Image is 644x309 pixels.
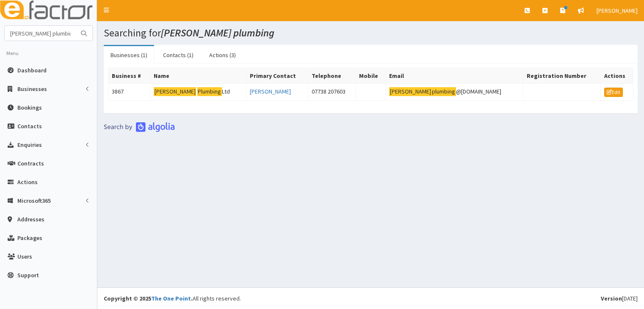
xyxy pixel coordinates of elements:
[17,66,47,74] span: Dashboard
[604,88,623,97] a: Edit
[17,141,42,149] span: Enquiries
[97,287,644,309] footer: All rights reserved.
[523,68,600,84] th: Registration Number
[246,68,308,84] th: Primary Contact
[17,160,44,167] span: Contracts
[601,295,622,302] b: Version
[17,234,42,242] span: Packages
[197,87,222,96] mark: Plumbing
[104,28,638,39] h1: Searching for
[156,46,200,64] a: Contacts (1)
[104,122,175,132] img: search-by-algolia-light-background.png
[154,87,196,96] mark: [PERSON_NAME]
[355,68,386,84] th: Mobile
[17,271,39,279] span: Support
[104,46,154,64] a: Businesses (1)
[386,84,523,101] td: @[DOMAIN_NAME]
[386,68,523,84] th: Email
[17,122,42,130] span: Contacts
[17,104,42,111] span: Bookings
[250,88,291,95] a: [PERSON_NAME]
[597,7,638,14] span: [PERSON_NAME]
[17,178,38,186] span: Actions
[104,295,193,302] strong: Copyright © 2025 .
[308,84,355,101] td: 07738 207603
[17,85,47,93] span: Businesses
[150,84,246,101] td: Ltd
[431,87,456,96] mark: plumbing
[161,26,274,39] i: [PERSON_NAME] plumbing
[5,26,76,41] input: Search...
[108,84,150,101] td: 3867
[202,46,243,64] a: Actions (3)
[308,68,355,84] th: Telephone
[601,294,638,303] div: [DATE]
[17,197,51,204] span: Microsoft365
[151,295,191,302] a: The One Point
[389,87,431,96] mark: [PERSON_NAME]
[150,68,246,84] th: Name
[17,215,44,223] span: Addresses
[17,253,32,260] span: Users
[108,68,150,84] th: Business #
[600,68,633,84] th: Actions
